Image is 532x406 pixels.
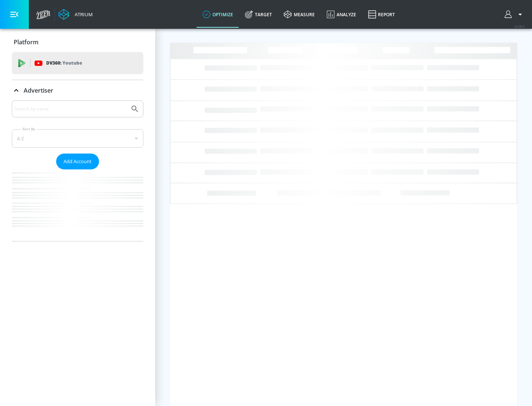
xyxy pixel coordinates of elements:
div: Advertiser [12,80,143,101]
a: Report [362,1,401,28]
div: Advertiser [12,100,143,241]
div: DV360: Youtube [12,52,143,74]
a: Atrium [58,9,93,20]
input: Search by name [15,104,127,114]
a: optimize [197,1,239,28]
button: Add Account [56,154,99,169]
label: Sort By [21,127,37,131]
span: Add Account [64,157,92,166]
p: Advertiser [24,86,53,94]
span: v 4.28.0 [514,24,525,28]
div: Atrium [72,11,93,18]
p: Youtube [62,59,82,67]
p: DV360: [46,59,82,67]
p: Platform [14,38,38,46]
a: measure [278,1,321,28]
div: A-Z [12,129,143,148]
nav: list of Advertiser [12,169,143,241]
a: Target [239,1,278,28]
div: Platform [12,32,143,52]
a: Analyze [321,1,362,28]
